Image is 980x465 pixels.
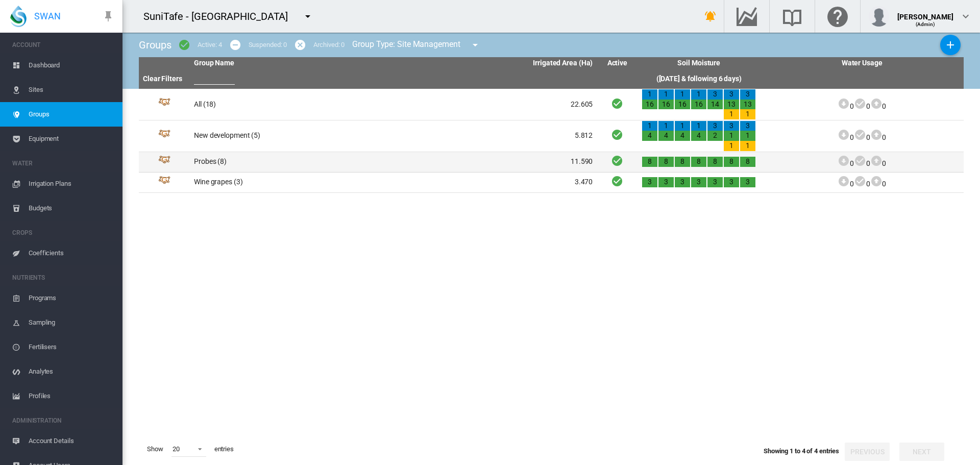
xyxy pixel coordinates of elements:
[642,157,657,167] div: 8
[29,196,114,221] span: Budgets
[642,100,657,110] div: 16
[675,157,690,167] div: 8
[960,10,972,22] md-icon: icon-chevron-down
[597,57,638,69] th: Active
[691,177,706,187] div: 3
[734,10,759,22] md-icon: Go to the Data Hub
[190,89,394,120] td: All (18)
[290,35,310,55] button: icon-cancel
[29,53,114,78] span: Dashboard
[707,89,723,100] div: 3
[707,177,723,187] div: 3
[691,131,706,141] div: 4
[139,89,964,120] tr: Group Id: 23588 All (18) 22.605 Active 1 16 1 16 1 16 1 16 3 14 3 13 1 3 13 1 000
[29,429,114,453] span: Account Details
[707,100,723,110] div: 14
[838,102,886,110] span: 0 0 0
[724,100,739,110] div: 13
[571,100,593,108] span: 22.605
[173,445,180,453] div: 20
[143,440,167,458] span: Show
[190,173,394,192] td: Wine grapes (3)
[897,8,953,18] div: [PERSON_NAME]
[139,39,171,51] span: Groups
[658,121,674,131] div: 1
[642,177,657,187] div: 3
[190,57,394,69] th: Group Name
[12,225,114,241] span: CROPS
[675,131,690,141] div: 4
[12,270,114,286] span: NUTRIENTS
[700,6,721,27] button: icon-bell-ring
[102,10,114,22] md-icon: icon-pin
[658,177,674,187] div: 3
[740,109,755,119] div: 1
[869,6,889,27] img: profile.jpg
[944,39,957,51] md-icon: icon-plus
[691,89,706,100] div: 1
[691,100,706,110] div: 16
[174,35,194,55] button: icon-checkbox-marked-circle
[29,359,114,384] span: Analytes
[229,39,241,51] md-icon: icon-minus-circle
[139,120,964,152] tr: Group Id: 33259 New development (5) 5.812 Active 1 4 1 4 1 4 1 4 3 2 3 1 1 3 1 1 000
[740,121,755,131] div: 3
[29,172,114,196] span: Irrigation Plans
[740,157,755,167] div: 8
[143,75,182,83] a: Clear Filters
[691,121,706,131] div: 1
[139,89,190,120] td: Group Id: 23588
[225,35,246,55] button: icon-minus-circle
[838,180,886,188] span: 0 0 0
[139,173,964,193] tr: Group Id: 30401 Wine grapes (3) 3.470 Active 3 3 3 3 3 3 3 000
[12,155,114,172] span: WATER
[29,310,114,335] span: Sampling
[298,6,318,27] button: icon-menu-down
[29,78,114,102] span: Sites
[675,100,690,110] div: 16
[29,127,114,151] span: Equipment
[842,59,883,67] span: Water Usage
[724,121,739,131] div: 3
[575,131,593,139] span: 5.812
[158,156,170,168] img: 4.svg
[658,157,674,167] div: 8
[139,152,964,173] tr: Group Id: 35378 Probes (8) 11.590 Active 8 8 8 8 8 8 8 000
[611,175,623,187] i: Active
[29,384,114,408] span: Profiles
[190,120,394,152] td: New development (5)
[658,100,674,110] div: 16
[707,121,723,131] div: 3
[190,152,394,172] td: Probes (8)
[740,141,755,151] div: 1
[724,157,739,167] div: 8
[469,39,481,51] md-icon: icon-menu-down
[642,89,657,100] div: 1
[158,130,170,142] img: 4.svg
[642,121,657,131] div: 1
[838,159,886,167] span: 0 0 0
[658,131,674,141] div: 4
[29,335,114,359] span: Fertilisers
[940,35,961,55] button: Add New Group
[178,39,190,51] md-icon: icon-checkbox-marked-circle
[764,447,839,455] span: Showing 1 to 4 of 4 entries
[675,121,690,131] div: 1
[34,10,61,22] span: SWAN
[838,133,886,141] span: 0 0 0
[724,89,739,100] div: 3
[740,89,755,100] div: 3
[139,152,190,172] td: Group Id: 35378
[724,141,739,151] div: 1
[465,35,485,55] button: icon-menu-down
[740,100,755,110] div: 13
[658,89,674,100] div: 1
[611,128,623,141] i: Active
[302,10,314,22] md-icon: icon-menu-down
[29,286,114,310] span: Programs
[675,177,690,187] div: 3
[780,10,804,22] md-icon: Search the knowledge base
[656,75,742,83] span: ([DATE] & following 6 days)
[143,9,297,23] div: SuniTafe - [GEOGRAPHIC_DATA]
[724,131,739,141] div: 1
